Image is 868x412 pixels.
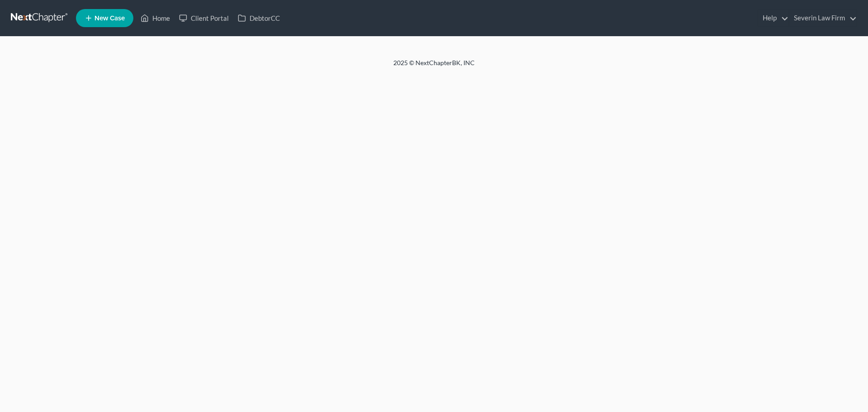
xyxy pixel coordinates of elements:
[789,10,857,26] a: Severin Law Firm
[76,9,133,27] new-legal-case-button: New Case
[176,58,692,75] div: 2025 © NextChapterBK, INC
[758,10,788,26] a: Help
[136,10,175,26] a: Home
[175,10,233,26] a: Client Portal
[233,10,284,26] a: DebtorCC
